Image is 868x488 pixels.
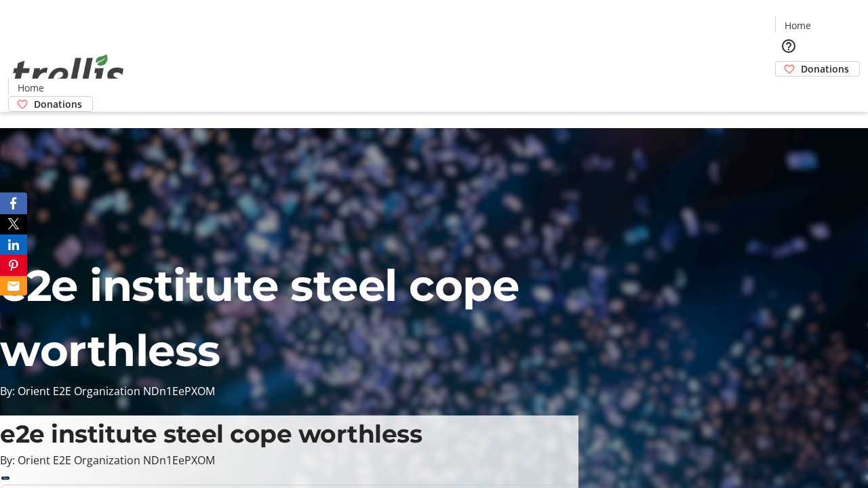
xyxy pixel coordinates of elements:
a: Home [776,18,819,33]
span: Donations [801,62,849,76]
a: Donations [775,61,860,77]
button: Help [775,33,802,60]
a: Home [9,81,52,95]
span: Donations [34,97,82,111]
img: Orient E2E Organization NDn1EePXOM's Logo [8,39,129,107]
span: Home [18,81,44,95]
button: Cart [775,77,802,104]
span: Home [785,18,811,33]
a: Donations [8,96,93,112]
